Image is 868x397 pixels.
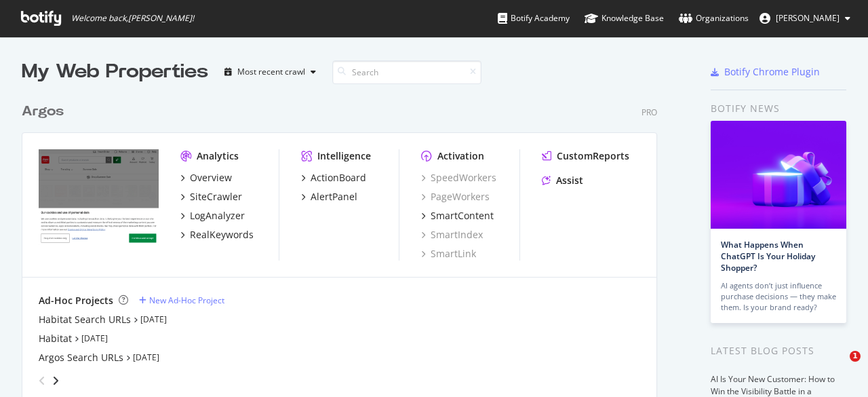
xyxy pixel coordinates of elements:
[642,107,657,118] div: Pro
[190,171,232,185] div: Overview
[721,239,815,273] a: What Happens When ChatGPT Is Your Holiday Shopper?
[197,149,239,163] div: Analytics
[149,295,224,306] div: New Ad-Hoc Project
[139,295,224,306] a: New Ad-Hoc Project
[711,65,820,79] a: Botify Chrome Plugin
[39,149,159,246] img: www.argos.co.uk
[301,171,366,185] a: ActionBoard
[431,209,494,223] div: SmartContent
[776,12,840,24] span: Abhishek Hatle
[219,61,321,83] button: Most recent crawl
[180,209,245,223] a: LogAnalyzer
[51,374,60,387] div: angle-right
[22,58,208,86] div: My Web Properties
[22,102,64,121] div: Argos
[679,12,749,25] div: Organizations
[39,332,72,345] a: Habitat
[237,68,305,76] div: Most recent crawl
[585,12,664,25] div: Knowledge Base
[498,12,570,25] div: Botify Academy
[850,351,861,362] span: 1
[39,351,123,364] a: Argos Search URLs
[190,190,242,204] div: SiteCrawler
[421,228,483,242] a: SmartIndex
[332,60,481,84] input: Search
[190,228,254,242] div: RealKeywords
[22,102,69,121] a: Argos
[301,190,357,204] a: AlertPanel
[39,313,131,326] a: Habitat Search URLs
[542,149,629,163] a: CustomReports
[711,101,846,116] div: Botify news
[822,351,854,383] iframe: Intercom live chat
[311,171,366,185] div: ActionBoard
[421,247,476,261] a: SmartLink
[39,294,113,307] div: Ad-Hoc Projects
[180,190,242,204] a: SiteCrawler
[71,13,194,24] span: Welcome back, [PERSON_NAME] !
[437,149,484,163] div: Activation
[140,314,167,325] a: [DATE]
[724,65,820,79] div: Botify Chrome Plugin
[33,370,51,392] div: angle-left
[749,7,861,29] button: [PERSON_NAME]
[421,209,494,223] a: SmartContent
[711,121,846,229] img: What Happens When ChatGPT Is Your Holiday Shopper?
[311,190,357,204] div: AlertPanel
[317,149,371,163] div: Intelligence
[421,190,490,204] a: PageWorkers
[190,209,245,223] div: LogAnalyzer
[721,280,836,313] div: AI agents don’t just influence purchase decisions — they make them. Is your brand ready?
[421,171,496,185] a: SpeedWorkers
[81,333,108,344] a: [DATE]
[180,228,254,242] a: RealKeywords
[556,174,583,187] div: Assist
[542,174,583,187] a: Assist
[180,171,232,185] a: Overview
[711,343,846,358] div: Latest Blog Posts
[557,149,629,163] div: CustomReports
[133,352,159,363] a: [DATE]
